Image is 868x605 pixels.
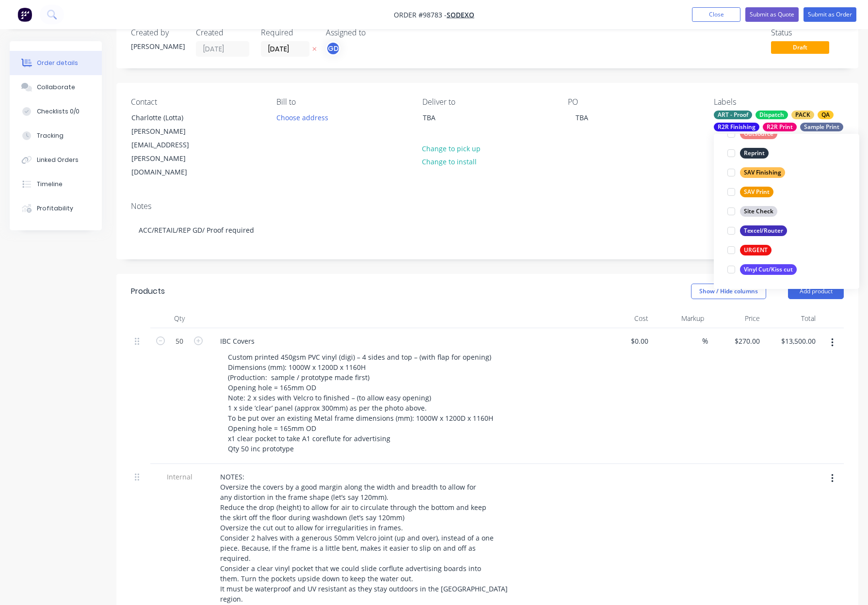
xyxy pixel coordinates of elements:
div: TBA [423,111,503,125]
button: Timeline [10,172,102,196]
button: SAV Print [723,185,777,199]
div: PACK [791,111,814,119]
div: Created by [131,28,184,37]
div: Outsource [740,128,777,139]
span: Order #98783 - [394,10,447,19]
div: TBA [568,111,596,125]
div: Timeline [37,180,63,189]
button: Collaborate [10,75,102,99]
button: Add product [788,284,844,299]
div: SAV Finishing [740,167,785,178]
button: Linked Orders [10,148,102,172]
div: Assigned to [326,28,423,37]
div: R2R Finishing [714,123,759,131]
div: PO [568,97,698,107]
div: Charlotte (Lotta) [PERSON_NAME][EMAIL_ADDRESS][PERSON_NAME][DOMAIN_NAME] [123,111,220,179]
div: QA [818,111,834,119]
div: Markup [652,309,708,328]
button: Choose address [271,111,333,124]
div: Qty [150,309,209,328]
div: Required [261,28,314,37]
button: Show / Hide columns [691,284,766,299]
div: Sample Print [800,123,843,131]
div: ART - Proof [714,111,752,119]
span: Internal [154,472,205,482]
div: Products [131,286,165,297]
button: Change to pick up [417,142,486,155]
div: Charlotte (Lotta) [PERSON_NAME] [131,111,212,138]
button: Close [692,7,740,22]
div: Total [764,309,820,328]
button: GD [326,41,340,56]
button: Submit as Order [804,7,856,22]
div: Deliver to [422,97,552,107]
div: Order details [37,59,78,67]
button: Submit as Quote [745,7,799,22]
div: Notes [131,202,844,211]
a: Sodexo [447,10,474,19]
div: Checklists 0/0 [37,107,80,116]
div: TBA [415,111,512,142]
div: Reprint [740,148,769,159]
div: Dispatch [755,111,788,119]
div: Profitability [37,204,73,213]
button: Outsource [723,127,781,141]
div: Price [708,309,764,328]
button: SAV Finishing [723,166,789,179]
div: Contact [131,97,261,107]
div: Status [771,28,844,37]
span: % [702,335,708,347]
div: Vinyl Cut/Kiss cut [740,264,797,275]
button: Profitability [10,196,102,221]
button: Site Check [723,205,781,218]
img: Factory [17,7,32,22]
button: Order details [10,51,102,75]
div: [PERSON_NAME] [131,41,184,51]
div: Linked Orders [37,156,79,164]
button: Texcel/Router [723,224,791,238]
div: URGENT [740,245,772,255]
button: URGENT [723,243,775,257]
div: [EMAIL_ADDRESS][PERSON_NAME][DOMAIN_NAME] [131,138,212,179]
div: Cost [596,309,652,328]
button: Tracking [10,124,102,148]
button: Checklists 0/0 [10,99,102,124]
div: Created [196,28,249,37]
button: Reprint [723,146,772,160]
div: Labels [714,97,844,107]
button: Vinyl Cut/Kiss cut [723,263,801,276]
button: Change to install [417,155,482,168]
div: Custom printed 450gsm PVC vinyl (digi) – 4 sides and top – (with flap for opening) Dimensions (mm... [220,350,501,456]
div: R2R Print [763,123,797,131]
div: Site Check [740,206,777,217]
div: Texcel/Router [740,225,787,236]
div: Tracking [37,131,64,140]
span: Draft [771,41,829,53]
div: Bill to [276,97,406,107]
div: Collaborate [37,83,75,92]
div: IBC Covers [212,334,262,348]
div: ACC/RETAIL/REP GD/ Proof required [131,215,844,245]
div: SAV Print [740,187,773,197]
